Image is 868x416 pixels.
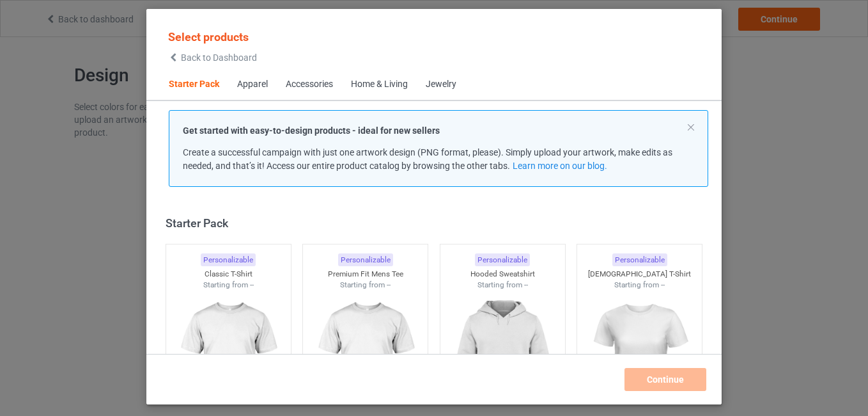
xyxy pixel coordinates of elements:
[303,280,428,291] div: Starting from --
[577,269,702,280] div: [DEMOGRAPHIC_DATA] T-Shirt
[166,280,291,291] div: Starting from --
[160,69,228,100] span: Starter Pack
[475,253,530,267] div: Personalizable
[183,147,672,171] span: Create a successful campaign with just one artwork design (PNG format, please). Simply upload you...
[513,161,607,171] a: Learn more on our blog.
[338,253,393,267] div: Personalizable
[237,78,268,91] div: Apparel
[183,125,440,136] strong: Get started with easy-to-design products - ideal for new sellers
[612,253,667,267] div: Personalizable
[166,216,708,230] div: Starter Pack
[440,269,565,280] div: Hooded Sweatshirt
[303,269,428,280] div: Premium Fit Mens Tee
[440,280,565,291] div: Starting from --
[168,30,249,44] span: Select products
[166,269,291,280] div: Classic T-Shirt
[181,52,257,63] span: Back to Dashboard
[577,280,702,291] div: Starting from --
[286,78,333,91] div: Accessories
[351,78,408,91] div: Home & Living
[426,78,456,91] div: Jewelry
[201,253,256,267] div: Personalizable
